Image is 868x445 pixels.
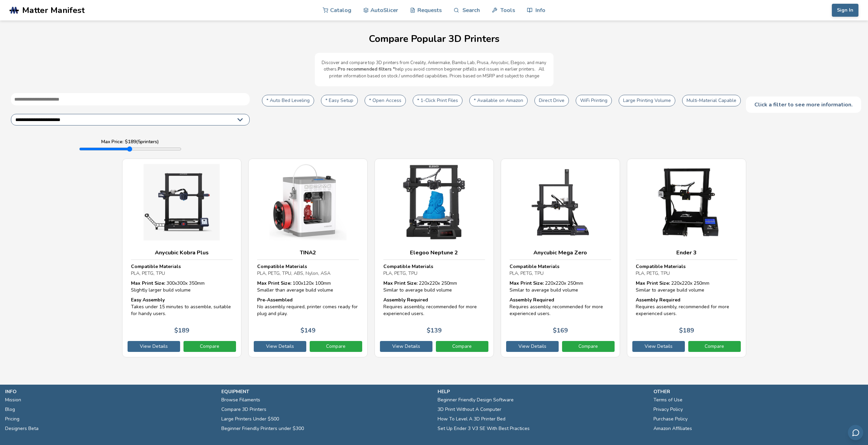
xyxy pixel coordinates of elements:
p: $ 149 [300,327,315,334]
a: Elegoo Neptune 2Compatible MaterialsPLA, PETG, TPUMax Print Size: 220x220x 250mmSimilar to averag... [374,159,494,357]
div: 100 x 120 x 100 mm Smaller than average build volume [257,280,359,293]
a: Compare 3D Printers [221,405,266,414]
a: Anycubic Kobra PlusCompatible MaterialsPLA, PETG, TPUMax Print Size: 300x300x 350mmSlightly large... [122,159,241,357]
a: Set Up Ender 3 V3 SE With Best Practices [438,424,530,433]
a: Terms of Use [653,395,682,405]
a: Pricing [5,414,19,424]
a: Beginner Friendly Printers under $300 [221,424,304,433]
a: View Details [380,341,432,352]
button: * Open Access [365,95,406,106]
span: PLA, PETG, TPU [131,270,165,277]
div: Requires assembly, recommended for more experienced users. [636,297,737,317]
strong: Max Print Size: [636,280,670,286]
div: Requires assembly, recommended for more experienced users. [510,297,611,317]
a: TINA2Compatible MaterialsPLA, PETG, TPU, ABS, Nylon, ASAMax Print Size: 100x120x 100mmSmaller tha... [248,159,368,357]
strong: Compatible Materials [636,263,686,270]
a: View Details [254,341,306,352]
strong: Assembly Required [383,297,428,303]
strong: Assembly Required [636,297,680,303]
button: Direct Drive [534,95,569,106]
button: * Easy Setup [321,95,358,106]
strong: Max Print Size: [131,280,165,286]
p: other [653,388,863,395]
button: Large Printing Volume [619,95,675,106]
span: PLA, PETG, TPU [383,270,417,277]
a: Beginner Friendly Design Software [438,395,514,405]
strong: Easy Assembly [131,297,165,303]
strong: Compatible Materials [510,263,559,270]
a: Blog [5,405,15,414]
p: $ 189 [174,327,189,334]
p: info [5,388,215,395]
a: Designers Beta [5,424,39,433]
a: Privacy Policy [653,405,683,414]
a: View Details [506,341,559,352]
button: Send feedback via email [848,425,863,440]
b: Pro recommended filters * [338,66,395,72]
span: Matter Manifest [22,5,85,15]
strong: Max Print Size: [257,280,291,286]
div: No assembly required, printer comes ready for plug and play. [257,297,359,317]
strong: Compatible Materials [131,263,181,270]
h3: Anycubic Kobra Plus [131,249,233,256]
p: $ 169 [553,327,568,334]
a: Purchase Policy [653,414,688,424]
div: 220 x 220 x 250 mm Similar to average build volume [383,280,485,293]
button: WiFi Printing [576,95,612,106]
h3: Anycubic Mega Zero [510,249,611,256]
span: PLA, PETG, TPU [636,270,670,277]
a: Compare [562,341,615,352]
a: View Details [128,341,180,352]
button: Sign In [832,4,858,17]
a: How To Level A 3D Printer Bed [438,414,505,424]
a: Ender 3Compatible MaterialsPLA, PETG, TPUMax Print Size: 220x220x 250mmSimilar to average build v... [627,159,746,357]
p: equipment [221,388,431,395]
span: PLA, PETG, TPU [510,270,544,277]
p: $ 189 [679,327,694,334]
h3: TINA2 [257,249,359,256]
strong: Pre-Assembled [257,297,293,303]
div: 220 x 220 x 250 mm Similar to average build volume [636,280,737,293]
button: Multi-Material Capable [682,95,741,106]
a: Anycubic Mega ZeroCompatible MaterialsPLA, PETG, TPUMax Print Size: 220x220x 250mmSimilar to aver... [501,159,620,357]
h1: Compare Popular 3D Printers [7,34,861,44]
label: Max Price: $ 189 ( 5 printers) [101,139,159,145]
a: View Details [632,341,685,352]
p: $ 139 [427,327,442,334]
a: Large Printers Under $500 [221,414,279,424]
div: 300 x 300 x 350 mm Slightly larger build volume [131,280,233,293]
div: Click a filter to see more information. [746,97,861,113]
strong: Compatible Materials [383,263,433,270]
a: Compare [183,341,236,352]
a: Amazon Affiliates [653,424,692,433]
span: PLA, PETG, TPU, ABS, Nylon, ASA [257,270,330,277]
a: 3D Print Without A Computer [438,405,501,414]
a: Mission [5,395,21,405]
div: Takes under 15 minutes to assemble, suitable for handy users. [131,297,233,317]
p: help [438,388,647,395]
strong: Max Print Size: [383,280,417,286]
button: * Auto Bed Leveling [262,95,314,106]
a: Browse Filaments [221,395,260,405]
strong: Assembly Required [510,297,554,303]
a: Compare [436,341,488,352]
h3: Elegoo Neptune 2 [383,249,485,256]
strong: Compatible Materials [257,263,307,270]
p: Discover and compare top 3D printers from Creality, Ankermake, Bambu Lab, Prusa, Anycubic, Elegoo... [322,60,547,80]
a: Compare [310,341,362,352]
strong: Max Print Size: [510,280,544,286]
a: Compare [688,341,741,352]
button: * 1-Click Print Files [413,95,462,106]
button: * Available on Amazon [469,95,528,106]
div: Requires assembly, recommended for more experienced users. [383,297,485,317]
h3: Ender 3 [636,249,737,256]
div: 220 x 220 x 250 mm Similar to average build volume [510,280,611,293]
